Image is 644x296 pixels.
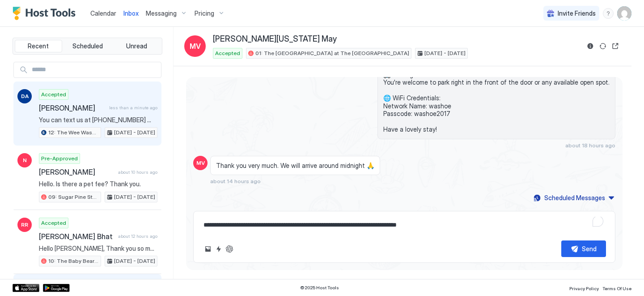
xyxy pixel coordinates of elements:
[126,42,147,50] span: Unread
[90,9,116,17] span: Calendar
[603,8,614,19] div: menu
[15,40,62,52] button: Recent
[561,240,606,257] button: Send
[213,244,224,254] button: Quick reply
[114,257,155,265] span: [DATE] - [DATE]
[64,40,111,52] button: Scheduled
[424,49,466,57] span: [DATE] - [DATE]
[118,169,157,175] span: about 10 hours ago
[196,159,205,167] span: MV
[569,283,599,292] a: Privacy Policy
[224,244,235,254] button: ChatGPT Auto Reply
[216,162,374,170] span: Thank you very much. We will arrive around midnight 🙏
[602,286,631,291] span: Terms Of Use
[109,105,157,111] span: less than a minute ago
[48,129,99,137] span: 12: The Wee Washoe Pet-Friendly Studio
[123,9,139,18] a: Inbox
[190,41,201,51] span: MV
[90,9,116,18] a: Calendar
[48,193,99,201] span: 09: Sugar Pine Studio at [GEOGRAPHIC_DATA]
[39,116,157,124] span: You can text us at [PHONE_NUMBER] 😊 with your name and the screenshot of the payment
[558,9,596,17] span: Invite Friends
[213,34,337,44] span: [PERSON_NAME][US_STATE] May
[203,244,213,254] button: Upload image
[72,42,103,50] span: Scheduled
[13,38,162,55] div: tab-group
[544,193,605,202] div: Scheduled Messages
[39,180,157,188] span: Hello. Is there a pet fee? Thank you.
[602,283,631,292] a: Terms Of Use
[43,284,70,292] a: Google Play Store
[585,41,596,51] button: Reservation information
[300,285,339,291] span: © 2025 Host Tools
[617,6,631,21] div: User profile
[610,41,621,51] button: Open reservation
[210,178,261,184] span: about 14 hours ago
[118,233,157,239] span: about 12 hours ago
[532,192,615,204] button: Scheduled Messages
[146,9,177,17] span: Messaging
[21,92,29,100] span: DA
[39,103,106,112] span: [PERSON_NAME]
[215,49,240,57] span: Accepted
[41,154,78,163] span: Pre-Approved
[114,129,155,137] span: [DATE] - [DATE]
[28,62,161,77] input: Input Field
[13,7,80,20] a: Host Tools Logo
[41,219,66,227] span: Accepted
[48,257,99,265] span: 10: The Baby Bear Pet Friendly Studio
[114,193,155,201] span: [DATE] - [DATE]
[21,221,28,229] span: RR
[39,232,114,241] span: [PERSON_NAME] Bhat
[195,9,214,17] span: Pricing
[597,41,608,51] button: Sync reservation
[13,284,39,292] a: App Store
[565,142,615,149] span: about 18 hours ago
[203,217,606,233] textarea: To enrich screen reader interactions, please activate Accessibility in Grammarly extension settings
[582,244,597,253] div: Send
[23,156,27,164] span: N
[569,286,599,291] span: Privacy Policy
[41,90,66,99] span: Accepted
[39,167,114,176] span: [PERSON_NAME]
[123,9,139,17] span: Inbox
[255,49,409,57] span: 01: The [GEOGRAPHIC_DATA] at The [GEOGRAPHIC_DATA]
[39,245,157,253] span: Hello [PERSON_NAME], Thank you so much for your booking! We'll send the check-in instructions on ...
[113,40,160,52] button: Unread
[28,42,49,50] span: Recent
